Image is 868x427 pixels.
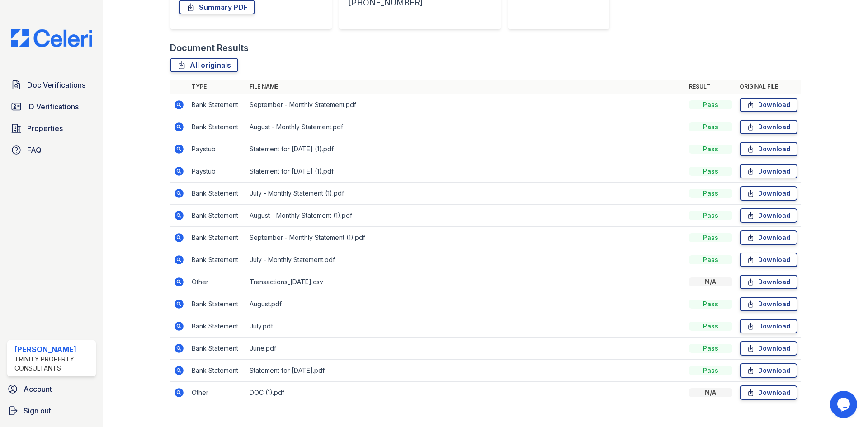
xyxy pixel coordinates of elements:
img: CE_Logo_Blue-a8612792a0a2168367f1c8372b55b34899dd931a85d93a1a3d3e32e68fde9ad4.png [4,29,99,47]
td: July.pdf [246,315,685,338]
div: N/A [689,388,732,397]
a: Download [740,164,797,178]
a: Download [740,120,797,134]
td: September - Monthly Statement.pdf [246,94,685,116]
td: Bank Statement [188,315,246,338]
a: All originals [170,58,238,72]
a: Doc Verifications [7,76,96,94]
a: Properties [7,119,96,137]
td: Bank Statement [188,249,246,271]
td: Other [188,271,246,293]
span: Sign out [24,405,51,416]
a: Download [740,275,797,289]
td: Bank Statement [188,360,246,382]
div: Pass [689,255,732,264]
a: Account [4,380,99,398]
td: Statement for [DATE] (1).pdf [246,160,685,183]
a: Download [740,297,797,311]
td: Statement for [DATE] (1).pdf [246,138,685,160]
td: Paystub [188,160,246,183]
a: Download [740,253,797,267]
a: Download [740,230,797,245]
a: Download [740,385,797,400]
td: August - Monthly Statement.pdf [246,116,685,138]
td: August.pdf [246,293,685,315]
td: Transactions_[DATE].csv [246,271,685,293]
td: Other [188,382,246,404]
a: Download [740,186,797,201]
div: Pass [689,189,732,198]
span: ID Verifications [27,101,79,112]
a: Sign out [4,402,99,420]
td: Bank Statement [188,94,246,116]
a: Download [740,363,797,378]
td: August - Monthly Statement (1).pdf [246,205,685,227]
td: September - Monthly Statement (1).pdf [246,227,685,249]
td: June.pdf [246,338,685,360]
td: July - Monthly Statement (1).pdf [246,183,685,205]
td: Bank Statement [188,293,246,315]
a: Download [740,341,797,356]
div: N/A [689,277,732,286]
th: Original file [736,80,801,94]
a: ID Verifications [7,98,96,116]
iframe: chat widget [830,391,859,418]
a: FAQ [7,141,96,159]
div: Pass [689,100,732,109]
td: July - Monthly Statement.pdf [246,249,685,271]
th: Type [188,80,246,94]
td: Bank Statement [188,183,246,205]
a: Download [740,208,797,223]
div: Pass [689,122,732,131]
td: Bank Statement [188,227,246,249]
div: Pass [689,145,732,154]
span: Account [24,384,52,394]
td: Bank Statement [188,205,246,227]
div: Pass [689,167,732,176]
td: Statement for [DATE].pdf [246,360,685,382]
span: FAQ [27,145,42,155]
a: Download [740,142,797,156]
th: File name [246,80,685,94]
div: Pass [689,300,732,309]
div: Pass [689,366,732,375]
td: Bank Statement [188,338,246,360]
div: Pass [689,233,732,242]
div: Pass [689,322,732,331]
a: Download [740,319,797,333]
div: [PERSON_NAME] [14,344,92,355]
div: Pass [689,344,732,353]
div: Trinity Property Consultants [14,355,92,373]
th: Result [685,80,736,94]
span: Doc Verifications [27,80,85,90]
a: Download [740,98,797,112]
div: Document Results [170,42,249,54]
td: DOC (1).pdf [246,382,685,404]
td: Paystub [188,138,246,160]
div: Pass [689,211,732,220]
span: Properties [27,123,63,134]
td: Bank Statement [188,116,246,138]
